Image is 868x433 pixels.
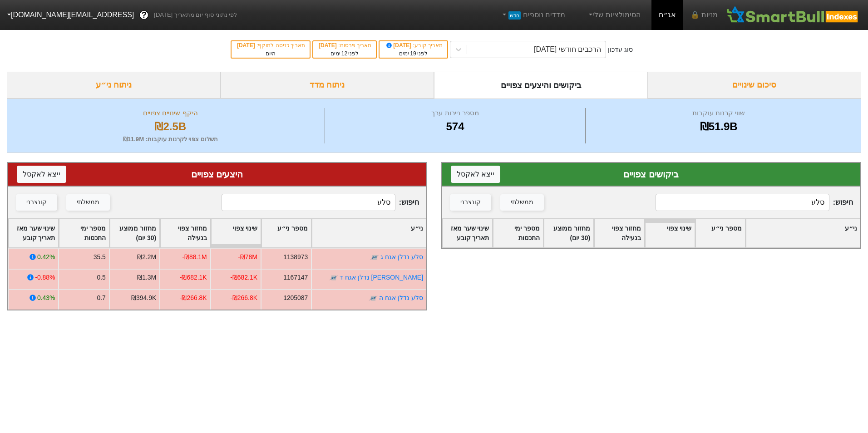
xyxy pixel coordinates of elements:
[370,253,379,262] img: tase link
[261,219,311,247] div: Toggle SortBy
[283,252,308,262] div: 1138973
[160,219,210,247] div: Toggle SortBy
[534,44,601,55] div: הרכבים חודשי [DATE]
[460,197,481,207] div: קונצרני
[645,219,695,247] div: Toggle SortBy
[385,42,413,49] span: [DATE]
[26,197,47,207] div: קונצרני
[340,274,423,281] a: [PERSON_NAME] נדלן אגח ד
[66,194,110,211] button: ממשלתי
[17,167,417,181] div: היצעים צפויים
[511,197,533,207] div: ממשלתי
[266,50,276,57] span: היום
[221,72,434,98] div: ניתוח מדד
[656,194,829,211] input: 127 רשומות...
[725,6,861,24] img: SmartBull
[384,49,443,58] div: לפני ימים
[131,293,156,303] div: ₪394.9K
[451,166,500,183] button: ייצא לאקסל
[180,273,207,282] div: -₪682.1K
[500,194,544,211] button: ממשלתי
[508,11,521,20] span: חדש
[137,273,156,282] div: ₪1.3M
[137,252,156,262] div: ₪2.2M
[211,219,261,247] div: Toggle SortBy
[110,219,159,247] div: Toggle SortBy
[588,108,849,118] div: שווי קרנות עוקבות
[369,294,378,303] img: tase link
[544,219,593,247] div: Toggle SortBy
[746,219,860,247] div: Toggle SortBy
[380,253,423,261] a: סלע נדלן אגח ג
[451,167,851,181] div: ביקושים צפויים
[222,194,419,211] span: חיפוש :
[154,10,237,20] span: לפי נתוני סוף יום מתאריך [DATE]
[17,166,66,183] button: ייצא לאקסל
[695,219,745,247] div: Toggle SortBy
[142,9,147,21] span: ?
[608,45,633,54] div: סוג עדכון
[329,273,338,282] img: tase link
[379,294,423,301] a: סלע נדלן אגח ה
[341,50,347,57] span: 12
[588,118,849,135] div: ₪51.9B
[37,252,55,262] div: 0.42%
[327,108,583,118] div: מספר ניירות ערך
[450,194,491,211] button: קונצרני
[283,293,308,303] div: 1205087
[97,293,105,303] div: 0.7
[16,194,57,211] button: קונצרני
[327,118,583,135] div: 574
[497,6,569,24] a: מדדים נוספיםחדש
[19,135,322,144] div: תשלום צפוי לקרנות עוקבות : ₪11.9M
[182,252,207,262] div: -₪88.1M
[19,108,322,118] div: היקף שינויים צפויים
[283,273,308,282] div: 1167147
[583,6,644,24] a: הסימולציות שלי
[7,72,221,98] div: ניתוח ני״ע
[318,49,371,58] div: לפני ימים
[238,252,257,262] div: -₪78M
[37,293,55,303] div: 0.43%
[237,42,256,49] span: [DATE]
[222,194,395,211] input: 447 רשומות...
[236,41,305,49] div: תאריך כניסה לתוקף :
[230,293,257,303] div: -₪266.8K
[312,219,426,247] div: Toggle SortBy
[230,273,257,282] div: -₪682.1K
[180,293,207,303] div: -₪266.8K
[648,72,862,98] div: סיכום שינויים
[77,197,99,207] div: ממשלתי
[656,194,853,211] span: חיפוש :
[384,41,443,49] div: תאריך קובע :
[594,219,644,247] div: Toggle SortBy
[318,41,371,49] div: תאריך פרסום :
[35,273,55,282] div: -0.88%
[19,118,322,135] div: ₪2.5B
[493,219,542,247] div: Toggle SortBy
[434,72,648,98] div: ביקושים והיצעים צפויים
[97,273,105,282] div: 0.5
[319,42,338,49] span: [DATE]
[94,252,106,262] div: 35.5
[59,219,108,247] div: Toggle SortBy
[410,50,416,57] span: 19
[443,219,492,247] div: Toggle SortBy
[9,219,58,247] div: Toggle SortBy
